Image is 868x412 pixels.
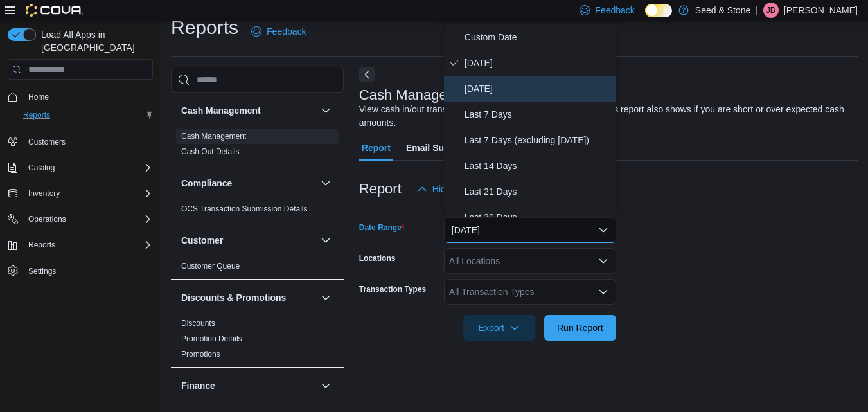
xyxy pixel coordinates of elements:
[362,135,391,161] span: Report
[28,266,56,276] span: Settings
[181,379,315,392] button: Finance
[463,315,535,341] button: Export
[181,177,232,190] h3: Compliance
[181,104,315,117] button: Cash Management
[23,89,54,105] a: Home
[756,3,758,18] p: |
[23,134,71,150] a: Customers
[23,186,65,201] button: Inventory
[18,107,153,123] span: Reports
[318,103,333,118] button: Cash Management
[598,256,608,266] button: Open list of options
[465,210,611,225] span: Last 30 Days
[181,261,240,271] span: Customer Queue
[359,222,405,233] label: Date Range
[13,106,158,124] button: Reports
[23,133,153,149] span: Customers
[28,214,66,224] span: Operations
[557,321,603,334] span: Run Report
[181,318,215,328] span: Discounts
[171,201,344,222] div: Compliance
[465,55,611,71] span: [DATE]
[8,82,153,314] nav: Complex example
[465,81,611,96] span: [DATE]
[23,110,50,120] span: Reports
[359,284,426,294] label: Transaction Types
[318,378,333,393] button: Finance
[171,129,344,165] div: Cash Management
[181,147,240,156] a: Cash Out Details
[471,315,527,341] span: Export
[359,87,479,103] h3: Cash Management
[412,176,505,202] button: Hide Parameters
[359,103,851,130] div: View cash in/out transactions along with drawer/safe details. This report also shows if you are s...
[171,15,238,40] h1: Reports
[465,107,611,122] span: Last 7 Days
[181,204,308,214] span: OCS Transaction Submission Details
[23,237,153,253] span: Reports
[181,131,246,141] span: Cash Management
[598,287,608,297] button: Open list of options
[3,210,158,228] button: Operations
[432,183,500,195] span: Hide Parameters
[359,67,375,82] button: Next
[444,24,616,217] div: Select listbox
[465,184,611,199] span: Last 21 Days
[3,184,158,202] button: Inventory
[23,263,153,279] span: Settings
[181,262,240,271] a: Customer Queue
[171,316,344,367] div: Discounts & Promotions
[645,17,646,18] span: Dark Mode
[28,188,60,199] span: Inventory
[359,253,396,264] label: Locations
[18,107,55,123] a: Reports
[36,28,153,54] span: Load All Apps in [GEOGRAPHIC_DATA]
[267,25,306,38] span: Feedback
[28,163,55,173] span: Catalog
[406,135,488,161] span: Email Subscription
[23,160,153,175] span: Catalog
[23,264,61,279] a: Settings
[23,186,153,201] span: Inventory
[444,217,616,243] button: [DATE]
[23,211,71,227] button: Operations
[645,4,672,17] input: Dark Mode
[318,233,333,248] button: Customer
[3,262,158,280] button: Settings
[465,132,611,148] span: Last 7 Days (excluding [DATE])
[465,158,611,174] span: Last 14 Days
[181,334,242,343] a: Promotion Details
[318,175,333,191] button: Compliance
[181,177,315,190] button: Compliance
[246,19,311,44] a: Feedback
[181,349,220,359] span: Promotions
[766,3,775,18] span: JB
[23,237,60,253] button: Reports
[171,258,344,279] div: Customer
[3,236,158,254] button: Reports
[695,3,750,18] p: Seed & Stone
[3,132,158,150] button: Customers
[181,234,223,247] h3: Customer
[28,92,49,102] span: Home
[595,4,634,17] span: Feedback
[318,290,333,305] button: Discounts & Promotions
[544,315,616,341] button: Run Report
[26,4,83,17] img: Cova
[181,204,308,213] a: OCS Transaction Submission Details
[181,291,315,304] button: Discounts & Promotions
[181,334,242,344] span: Promotion Details
[465,30,611,45] span: Custom Date
[23,89,153,105] span: Home
[181,379,215,392] h3: Finance
[181,104,261,117] h3: Cash Management
[763,3,779,18] div: Jenna Barnes
[28,240,55,250] span: Reports
[359,181,402,197] h3: Report
[181,147,240,157] span: Cash Out Details
[181,291,286,304] h3: Discounts & Promotions
[181,319,215,328] a: Discounts
[181,132,246,141] a: Cash Management
[23,160,60,175] button: Catalog
[3,159,158,177] button: Catalog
